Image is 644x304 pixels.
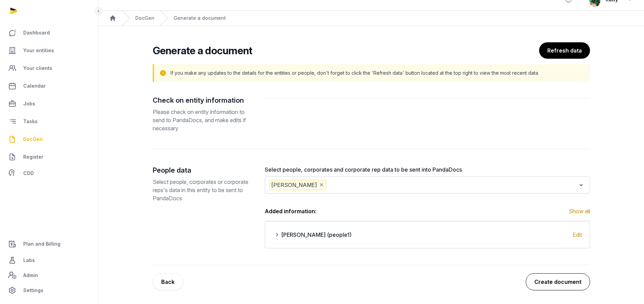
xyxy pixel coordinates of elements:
[5,113,93,130] a: Tasks
[265,165,590,174] label: Select people, corporates and corporate rep data to be sent into PandaDocs
[23,271,38,279] span: Admin
[5,78,93,94] a: Calendar
[135,15,154,21] a: DocGen
[328,180,576,190] input: Search for option
[5,42,93,59] a: Your entities
[5,60,93,76] a: Your clients
[5,269,93,282] a: Admin
[5,25,93,41] a: Dashboard
[281,231,352,239] span: [PERSON_NAME] (people1)
[153,108,254,132] p: Please check on entity information to send to PandaDocs, and make edits if necessary
[153,273,183,290] button: Back
[23,153,43,161] span: Register
[98,11,644,26] nav: Breadcrumb
[5,149,93,165] a: Register
[153,178,254,202] p: Select people, corporates or corporate reps's data in this entity to be sent to PandaDocs
[23,169,34,177] span: CDD
[5,236,93,252] a: Plan and Billing
[270,180,326,190] span: [PERSON_NAME]
[23,82,46,90] span: Calendar
[265,207,590,215] li: Added information:
[23,100,35,108] span: Jobs
[23,29,50,37] span: Dashboard
[153,44,252,57] h2: Generate a document
[5,167,93,180] a: CDD
[23,286,43,294] span: Settings
[268,178,587,191] div: Search for option
[23,256,35,264] span: Labs
[539,42,590,59] button: Refresh data
[5,131,93,147] a: DocGen
[5,252,93,269] a: Labs
[23,64,52,72] span: Your clients
[5,96,93,112] a: Jobs
[174,15,226,21] div: Generate a document
[170,70,539,76] p: If you make any updates to the details for the entities or people, don't forget to click the 'Ref...
[23,135,43,143] span: DocGen
[569,207,590,215] div: Show all
[573,231,582,238] a: Edit
[23,117,38,126] span: Tasks
[23,240,60,248] span: Plan and Billing
[5,282,93,299] a: Settings
[526,273,590,290] button: Create document
[153,165,254,175] h2: People data
[23,46,54,55] span: Your entities
[153,96,254,105] h2: Check on entity information
[318,180,325,190] button: Deselect NICHOLAS H. KIM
